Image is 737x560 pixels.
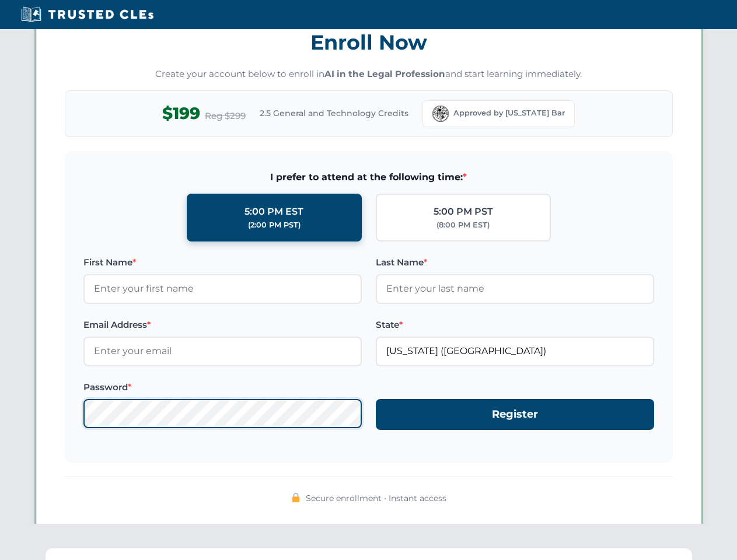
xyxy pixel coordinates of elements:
[162,100,200,127] span: $199
[260,107,408,120] span: 2.5 General and Technology Credits
[248,219,301,231] div: (2:00 PM PST)
[376,399,654,430] button: Register
[83,318,362,332] label: Email Address
[434,204,493,219] div: 5:00 PM PST
[376,318,654,332] label: State
[65,68,673,81] p: Create your account below to enroll in and start learning immediately.
[291,493,301,502] img: 🔒
[18,6,157,23] img: Trusted CLEs
[376,274,654,303] input: Enter your last name
[83,337,362,366] input: Enter your email
[244,204,303,219] div: 5:00 PM EST
[376,256,654,269] label: Last Name
[205,109,246,123] span: Reg $299
[83,256,362,269] label: First Name
[432,106,449,122] img: Florida Bar
[83,170,654,185] span: I prefer to attend at the following time:
[453,107,565,119] span: Approved by [US_STATE] Bar
[65,24,673,61] h3: Enroll Now
[436,219,490,231] div: (8:00 PM EST)
[83,274,362,303] input: Enter your first name
[83,380,362,394] label: Password
[324,68,445,79] strong: AI in the Legal Profession
[306,492,446,505] span: Secure enrollment • Instant access
[376,337,654,366] input: Florida (FL)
